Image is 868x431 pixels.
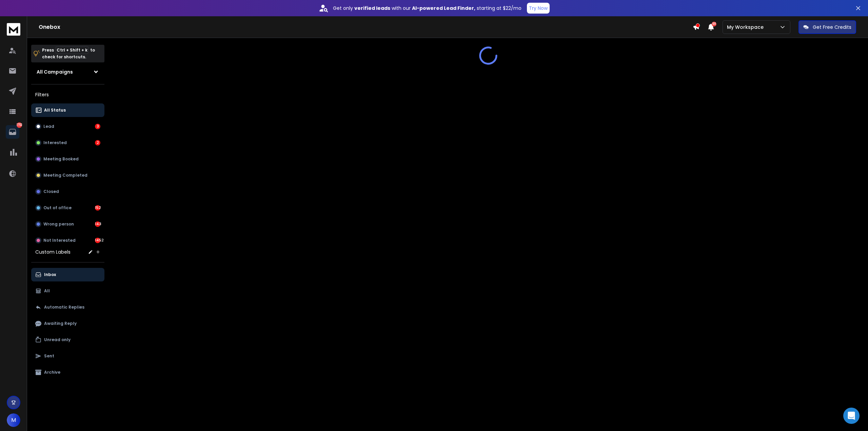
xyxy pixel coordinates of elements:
[31,317,104,330] button: Awaiting Reply
[31,136,104,150] button: Interested2
[31,366,104,379] button: Archive
[44,353,54,359] p: Sent
[17,122,22,128] p: 1752
[37,68,73,75] h1: All Campaigns
[31,152,104,166] button: Meeting Booked
[42,47,95,60] p: Press to check for shortcuts.
[798,20,856,34] button: Get Free Credits
[43,205,72,211] p: Out of office
[95,124,100,129] div: 3
[31,234,104,247] button: Not Interested1452
[39,23,693,31] h1: Onebox
[31,65,104,79] button: All Campaigns
[43,189,59,194] p: Closed
[35,249,71,255] h3: Custom Labels
[43,156,79,162] p: Meeting Booked
[843,408,860,424] div: Open Intercom Messenger
[712,22,716,26] span: 50
[412,5,475,12] strong: AI-powered Lead Finder,
[31,120,104,133] button: Lead3
[95,205,100,211] div: 152
[31,90,104,99] h3: Filters
[354,5,390,12] strong: verified leads
[43,173,87,178] p: Meeting Completed
[44,288,50,294] p: All
[43,238,76,243] p: Not Interested
[527,3,550,14] button: Try Now
[7,23,20,36] img: logo
[7,413,20,427] button: M
[44,272,56,277] p: Inbox
[31,349,104,363] button: Sent
[95,140,100,145] div: 2
[44,337,71,342] p: Unread only
[31,333,104,347] button: Unread only
[31,284,104,298] button: All
[43,221,74,227] p: Wrong person
[95,221,100,227] div: 143
[31,268,104,281] button: Inbox
[44,321,77,326] p: Awaiting Reply
[31,103,104,117] button: All Status
[31,185,104,198] button: Closed
[43,140,67,145] p: Interested
[31,169,104,182] button: Meeting Completed
[43,124,54,129] p: Lead
[813,24,851,31] p: Get Free Credits
[6,125,19,139] a: 1752
[56,46,88,54] span: Ctrl + Shift + k
[31,300,104,314] button: Automatic Replies
[727,24,766,31] p: My Workspace
[333,5,521,12] p: Get only with our starting at $22/mo
[31,217,104,231] button: Wrong person143
[44,305,84,310] p: Automatic Replies
[44,107,66,113] p: All Status
[95,238,100,243] div: 1452
[31,201,104,215] button: Out of office152
[44,370,60,375] p: Archive
[529,5,548,12] p: Try Now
